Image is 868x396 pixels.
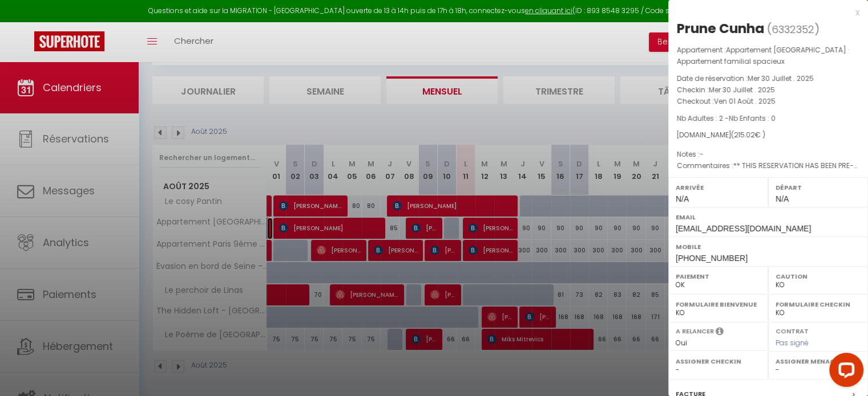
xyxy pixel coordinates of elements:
span: Nb Adultes : 2 - [677,113,776,123]
div: x [668,6,859,19]
span: 6332352 [772,22,814,36]
span: N/A [676,194,689,203]
span: ( € ) [731,130,765,140]
span: - [700,149,704,159]
label: Formulaire Checkin [776,299,861,310]
label: Arrivée [676,182,761,193]
span: 215.02 [734,130,755,140]
p: Date de réservation : [677,73,859,84]
label: Assigner Menage [776,356,861,367]
label: Contrat [776,326,809,334]
div: [DOMAIN_NAME] [677,130,859,141]
label: Formulaire Bienvenue [676,299,761,310]
label: Mobile [676,241,861,252]
iframe: LiveChat chat widget [820,348,868,396]
span: N/A [776,194,789,203]
p: Checkout : [677,96,859,107]
label: A relancer [676,326,714,336]
span: Mer 30 Juillet . 2025 [709,85,775,95]
div: Prune Cunha [677,19,764,38]
label: Assigner Checkin [676,356,761,367]
p: Appartement : [677,44,859,67]
span: Appartement [GEOGRAPHIC_DATA] · Appartement familial spacieux [677,45,849,66]
label: Caution [776,271,861,282]
i: Sélectionner OUI si vous souhaiter envoyer les séquences de messages post-checkout [716,326,724,339]
p: Checkin : [677,84,859,96]
span: [EMAIL_ADDRESS][DOMAIN_NAME] [676,224,811,233]
p: Commentaires : [677,160,859,172]
label: Email [676,211,861,223]
span: Pas signé [776,338,809,348]
span: [PHONE_NUMBER] [676,254,748,263]
span: Nb Enfants : 0 [729,113,776,123]
label: Paiement [676,271,761,282]
label: Départ [776,182,861,193]
span: Mer 30 Juillet . 2025 [748,74,814,83]
span: Ven 01 Août . 2025 [714,96,776,106]
p: Notes : [677,149,859,160]
span: ( ) [767,21,819,37]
